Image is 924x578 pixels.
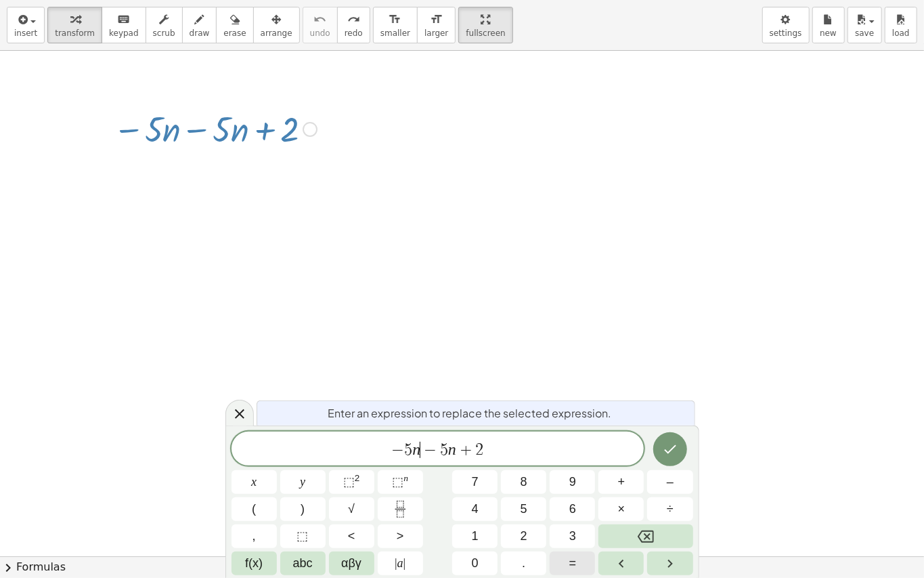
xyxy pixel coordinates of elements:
span: ⬚ [392,475,403,489]
sup: 2 [355,473,360,483]
button: Right arrow [647,552,692,575]
button: ) [280,497,326,521]
span: ) [301,500,305,518]
span: save [855,28,874,38]
button: Less than [329,524,374,548]
span: , [252,527,256,545]
span: 9 [569,473,576,491]
button: 4 [452,497,498,521]
span: y [300,473,305,491]
span: keypad [109,28,139,38]
span: = [569,554,577,573]
span: ( [252,500,256,518]
button: ( [232,497,277,521]
span: 2 [476,442,484,458]
span: – [667,473,674,491]
button: Divide [647,497,692,521]
button: 3 [550,524,595,548]
span: 3 [569,527,576,545]
span: load [892,28,910,38]
button: Placeholder [280,524,326,548]
button: x [232,470,277,494]
button: Absolute value [378,552,423,575]
span: + [618,473,625,491]
button: format_sizelarger [417,7,456,43]
span: insert [14,28,37,38]
button: undoundo [303,7,338,43]
span: 2 [521,527,527,545]
button: Left arrow [598,552,644,575]
button: , [232,524,277,548]
span: − [391,442,404,458]
span: transform [55,28,95,38]
button: arrange [253,7,300,43]
span: ​ [420,442,420,458]
var: n [448,440,456,458]
span: larger [424,28,448,38]
button: insert [7,7,45,43]
button: Equals [550,552,595,575]
span: Enter an expression to replace the selected expression. [328,405,612,421]
span: > [397,527,404,545]
span: a [395,554,405,573]
span: αβγ [341,554,361,573]
i: undo [313,12,326,28]
span: − [420,442,440,458]
span: 5 [440,442,448,458]
span: + [456,442,476,458]
span: settings [770,28,802,38]
sup: n [403,473,408,483]
span: new [820,28,837,38]
span: 7 [472,473,479,491]
button: Times [598,497,644,521]
span: arrange [261,28,292,38]
span: fullscreen [466,28,505,38]
button: Backspace [598,524,692,548]
span: smaller [380,28,410,38]
span: | [395,556,397,570]
span: scrub [153,28,175,38]
button: transform [47,7,102,43]
i: keyboard [117,12,130,28]
button: 1 [452,524,498,548]
button: Functions [232,552,277,575]
button: . [501,552,546,575]
button: Done [653,432,687,466]
span: erase [223,28,246,38]
span: × [618,500,625,518]
button: new [812,7,845,43]
span: f(x) [245,554,263,573]
span: redo [345,28,363,38]
i: redo [347,12,360,28]
var: n [412,440,420,458]
button: 2 [501,524,546,548]
button: 0 [452,552,498,575]
span: ÷ [667,500,674,518]
button: 5 [501,497,546,521]
button: keyboardkeypad [102,7,146,43]
span: | [403,556,406,570]
button: 9 [550,470,595,494]
button: y [280,470,326,494]
button: Greater than [378,524,423,548]
button: Minus [647,470,692,494]
button: Square root [329,497,374,521]
span: 5 [404,442,412,458]
span: √ [348,500,355,518]
button: settings [762,7,810,43]
span: < [348,527,355,545]
button: redoredo [337,7,370,43]
span: ⬚ [343,475,355,489]
span: 5 [521,500,527,518]
i: format_size [389,12,401,28]
button: fullscreen [458,7,512,43]
button: 6 [550,497,595,521]
span: 6 [569,500,576,518]
span: 4 [472,500,479,518]
span: draw [190,28,210,38]
span: x [251,473,257,491]
button: load [885,7,917,43]
button: Greek alphabet [329,552,374,575]
span: 1 [472,527,479,545]
button: scrub [146,7,183,43]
